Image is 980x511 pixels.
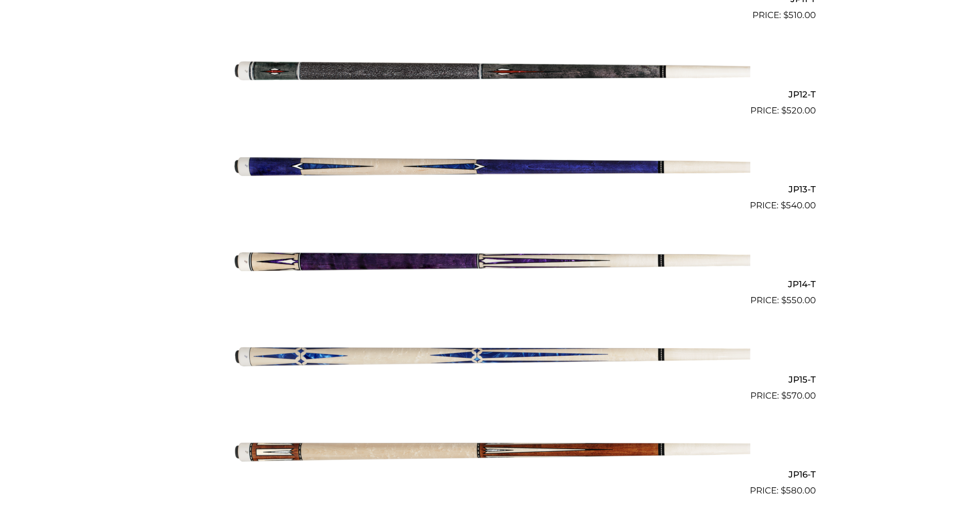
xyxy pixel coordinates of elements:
[781,105,786,116] span: $
[165,407,816,498] a: JP16-T $580.00
[781,105,816,116] bdi: 520.00
[781,295,786,305] span: $
[165,217,816,307] a: JP14-T $550.00
[165,122,816,212] a: JP13-T $540.00
[165,275,816,294] h2: JP14-T
[165,85,816,104] h2: JP12-T
[230,311,750,398] img: JP15-T
[230,217,750,303] img: JP14-T
[781,390,786,401] span: $
[781,390,816,401] bdi: 570.00
[165,180,816,199] h2: JP13-T
[230,26,750,113] img: JP12-T
[783,10,816,20] bdi: 510.00
[781,295,816,305] bdi: 550.00
[783,10,788,20] span: $
[165,311,816,402] a: JP15-T $570.00
[230,407,750,493] img: JP16-T
[165,465,816,484] h2: JP16-T
[165,370,816,389] h2: JP15-T
[165,26,816,117] a: JP12-T $520.00
[781,200,816,210] bdi: 540.00
[230,122,750,208] img: JP13-T
[781,200,786,210] span: $
[781,485,786,496] span: $
[781,485,816,496] bdi: 580.00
